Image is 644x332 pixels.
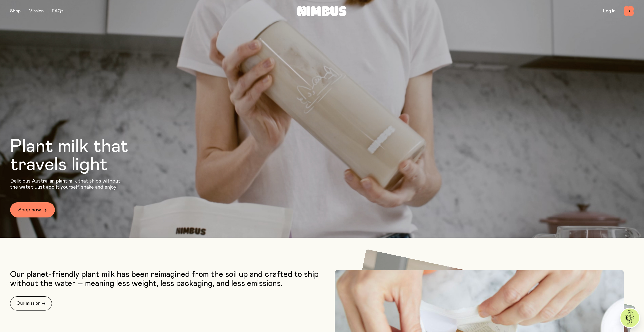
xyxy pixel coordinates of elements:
a: Mission [29,9,44,13]
a: Shop now → [10,202,55,217]
button: 0 [624,6,634,16]
h1: Plant milk that travels light [10,138,156,174]
img: agent [620,308,639,327]
a: Our mission → [10,296,52,311]
a: FAQs [52,9,63,13]
p: Delicious Australian plant milk that ships without the water. Just add it yourself, shake and enjoy! [10,178,123,190]
a: Log In [603,9,616,13]
p: Our planet-friendly plant milk has been reimagined from the soil up and crafted to ship without t... [10,270,320,288]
